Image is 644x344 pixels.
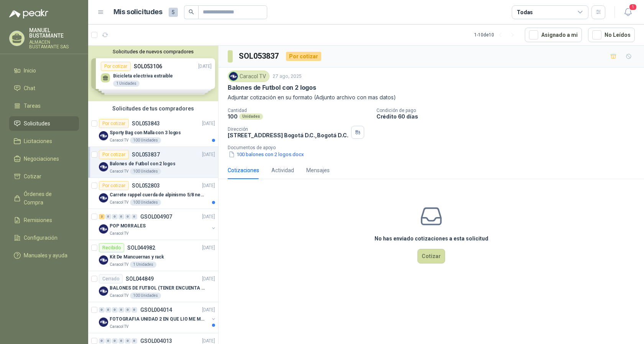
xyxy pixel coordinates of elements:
[376,108,641,113] p: Condición de pago
[105,307,111,313] div: 0
[228,113,238,120] p: 100
[130,199,161,206] div: 100 Unidades
[125,214,131,219] div: 0
[131,307,137,313] div: 0
[9,134,79,148] a: Licitaciones
[169,8,178,17] span: 5
[112,338,118,344] div: 0
[202,244,215,252] p: [DATE]
[105,214,111,219] div: 0
[517,8,533,16] div: Todas
[88,178,218,209] a: Por cotizarSOL052803[DATE] Company LogoCarrete rappel cuerda de alpinismo 5/8 negra 16mmCaracol T...
[588,28,635,42] button: No Leídos
[29,28,79,38] p: MANUEL BUSTAMANTE
[132,183,160,188] p: SOL052803
[202,151,215,158] p: [DATE]
[417,249,445,263] button: Cotizar
[228,132,348,138] p: [STREET_ADDRESS] Bogotá D.C. , Bogotá D.C.
[99,131,108,140] img: Company Logo
[24,137,52,145] span: Licitaciones
[24,119,50,128] span: Solicitudes
[99,212,217,237] a: 2 0 0 0 0 0 GSOL004907[DATE] Company LogoPOP MORRALESCaracol TV
[99,255,108,265] img: Company Logo
[110,293,128,299] p: Caracol TV
[130,293,161,299] div: 100 Unidades
[271,166,294,174] div: Actividad
[118,307,124,313] div: 0
[131,338,137,344] div: 0
[105,338,111,344] div: 0
[9,187,79,210] a: Órdenes de Compra
[99,243,124,252] div: Recibido
[228,150,305,158] button: 100 balones con 2 logos.docx
[239,50,280,62] h3: SOL053837
[202,182,215,189] p: [DATE]
[110,316,205,323] p: FOTOGRAFIA UNIDAD 2 EN QUE LIO ME METI
[99,181,129,190] div: Por cotizar
[110,137,128,143] p: Caracol TV
[99,193,108,202] img: Company Logo
[126,276,154,281] p: SOL044849
[306,166,330,174] div: Mensajes
[140,338,172,344] p: GSOL004013
[110,285,205,292] p: BALONES DE FUTBOL (TENER ENCUENTA EL ADJUNTO, SI ALCANZAN O NO)
[24,234,58,242] span: Configuración
[110,129,181,137] p: Sporty Bag con Malla con 3 logos
[9,169,79,184] a: Cotizar
[88,46,218,101] div: Solicitudes de nuevos compradoresPor cotizarSOL053106[DATE] Bicicleta electriva extraible1 Unidad...
[9,151,79,166] a: Negociaciones
[110,230,128,237] p: Caracol TV
[24,84,35,92] span: Chat
[113,7,163,18] h1: Mis solicitudes
[228,84,316,92] p: Balones de Futbol con 2 logos
[88,101,218,116] div: Solicitudes de tus compradores
[110,199,128,206] p: Caracol TV
[24,66,36,75] span: Inicio
[110,222,146,230] p: POP MORRALES
[110,168,128,174] p: Caracol TV
[140,214,172,219] p: GSOL004907
[127,245,155,250] p: SOL044982
[91,49,215,54] button: Solicitudes de nuevos compradores
[24,102,41,110] span: Tareas
[110,253,164,261] p: Kit De Mancuernas y rack
[9,116,79,131] a: Solicitudes
[189,9,194,15] span: search
[99,305,217,330] a: 0 0 0 0 0 0 GSOL004014[DATE] Company LogoFOTOGRAFIA UNIDAD 2 EN QUE LIO ME METICaracol TV
[228,93,635,102] p: Adjuntar cotización en su formato (Adjunto archivo con mas datos)
[99,338,105,344] div: 0
[286,52,321,61] div: Por cotizar
[140,307,172,313] p: GSOL004014
[99,119,129,128] div: Por cotizar
[621,5,635,19] button: 1
[99,286,108,296] img: Company Logo
[130,137,161,143] div: 100 Unidades
[228,145,641,150] p: Documentos de apoyo
[110,160,176,168] p: Balones de Futbol con 2 logos
[125,307,131,313] div: 0
[228,71,269,82] div: Caracol TV
[130,168,161,174] div: 100 Unidades
[24,190,72,207] span: Órdenes de Compra
[112,307,118,313] div: 0
[99,162,108,171] img: Company Logo
[525,28,582,42] button: Asignado a mi
[375,234,488,243] h3: No has enviado cotizaciones a esta solicitud
[229,72,238,81] img: Company Logo
[132,121,160,126] p: SOL053843
[88,116,218,147] a: Por cotizarSOL053843[DATE] Company LogoSporty Bag con Malla con 3 logosCaracol TV100 Unidades
[9,9,48,18] img: Logo peakr
[202,306,215,314] p: [DATE]
[376,113,641,120] p: Crédito 60 días
[99,214,105,219] div: 2
[228,108,370,113] p: Cantidad
[202,213,215,221] p: [DATE]
[125,338,131,344] div: 0
[9,248,79,263] a: Manuales y ayuda
[629,3,637,11] span: 1
[99,318,108,327] img: Company Logo
[202,275,215,283] p: [DATE]
[24,172,41,181] span: Cotizar
[99,150,129,159] div: Por cotizar
[9,81,79,95] a: Chat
